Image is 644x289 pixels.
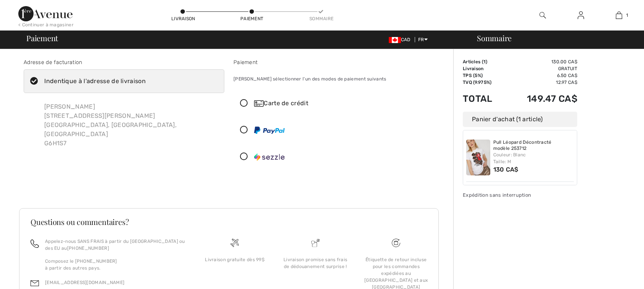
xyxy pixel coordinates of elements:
[572,11,590,20] a: Se connecter
[67,246,109,251] a: [PHONE_NUMBER]
[505,65,577,72] td: Gratuit
[281,256,350,270] div: Livraison promise sans frais de dédouanement surprise !
[18,6,72,21] img: 1ère Avenue
[463,112,577,127] div: Panier d'achat (1 article)
[463,58,505,65] td: Articles ( )
[493,140,574,151] a: Pull Léopard Décontracté modèle 253712
[463,86,505,112] td: Total
[539,11,546,20] img: recherche
[493,166,518,173] span: 130 CA$
[505,58,577,65] td: 130.00 CA$
[600,11,638,20] a: 1
[254,100,264,107] img: Carte de crédit
[254,99,429,108] div: Carte de crédit
[26,34,58,42] span: Paiement
[389,37,401,43] img: Canadian Dollar
[233,58,434,66] div: Paiement
[392,239,400,247] img: Livraison gratuite dès 99$
[626,12,628,19] span: 1
[311,239,320,247] img: Livraison promise sans frais de dédouanement surprise&nbsp;!
[45,258,185,271] p: Composez le [PHONE_NUMBER] à partir des autres pays.
[233,69,434,88] div: [PERSON_NAME] sélectionner l'un des modes de paiement suivants
[493,151,574,165] div: Couleur: Blanc Taille: M
[505,86,577,112] td: 149.47 CA$
[31,279,39,287] img: email
[200,256,269,263] div: Livraison gratuite dès 99$
[18,21,74,28] div: < Continuer à magasiner
[418,37,428,42] span: FR
[616,11,622,20] img: Mon panier
[45,280,124,285] a: [EMAIL_ADDRESS][DOMAIN_NAME]
[44,77,146,86] div: Indentique à l'adresse de livraison
[31,239,39,248] img: call
[254,127,285,134] img: PayPal
[240,15,263,22] div: Paiement
[505,79,577,86] td: 12.97 CA$
[24,58,224,66] div: Adresse de facturation
[171,15,194,22] div: Livraison
[463,65,505,72] td: Livraison
[578,11,584,20] img: Mes infos
[31,218,427,226] h3: Questions ou commentaires?
[505,72,577,79] td: 6.50 CA$
[38,96,224,154] div: [PERSON_NAME] [STREET_ADDRESS][PERSON_NAME] [GEOGRAPHIC_DATA], [GEOGRAPHIC_DATA], [GEOGRAPHIC_DAT...
[468,34,639,42] div: Sommaire
[463,72,505,79] td: TPS (5%)
[466,140,490,175] img: Pull Léopard Décontracté modèle 253712
[463,79,505,86] td: TVQ (9.975%)
[389,37,414,42] span: CAD
[483,59,486,64] span: 1
[45,238,185,252] p: Appelez-nous SANS FRAIS à partir du [GEOGRAPHIC_DATA] ou des EU au
[463,191,577,199] div: Expédition sans interruption
[309,15,332,22] div: Sommaire
[230,239,239,247] img: Livraison gratuite dès 99$
[254,153,285,161] img: Sezzle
